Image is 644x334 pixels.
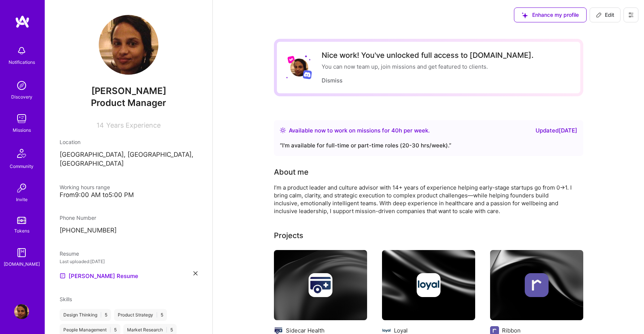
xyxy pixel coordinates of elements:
[60,150,198,168] p: [GEOGRAPHIC_DATA], [GEOGRAPHIC_DATA], [GEOGRAPHIC_DATA]
[60,191,198,199] div: From 9:00 AM to 5:00 PM
[290,59,308,77] img: User Avatar
[60,273,66,279] img: Resume
[525,273,549,297] img: Company logo
[60,257,198,265] div: Last uploaded: [DATE]
[14,227,29,235] div: Tokens
[60,250,79,257] span: Resume
[4,260,40,268] div: [DOMAIN_NAME]
[590,7,621,22] button: Edit
[9,58,35,66] div: Notifications
[14,111,29,126] img: teamwork
[60,271,138,280] a: [PERSON_NAME] Resume
[17,217,26,224] img: tokens
[322,63,534,71] div: You can now team up, join missions and get featured to clients.
[106,121,161,129] span: Years Experience
[60,138,198,146] div: Location
[596,11,614,19] span: Edit
[13,126,31,134] div: Missions
[303,70,312,79] img: Discord logo
[382,250,475,320] img: cover
[193,271,198,275] i: icon Close
[60,184,110,190] span: Working hours range
[274,184,572,215] div: I’m a product leader and culture advisor with 14+ years of experience helping early-stage startup...
[322,51,534,60] div: Nice work! You've unlocked full access to [DOMAIN_NAME].
[309,273,332,297] img: Company logo
[110,327,111,333] span: |
[60,215,96,221] span: Phone Number
[274,230,303,241] div: Projects
[15,15,30,28] img: logo
[60,296,72,302] span: Skills
[11,93,32,101] div: Discovery
[14,43,29,58] img: bell
[287,56,295,63] img: Lyft logo
[280,127,286,133] img: Availability
[522,11,579,19] span: Enhance my profile
[99,15,158,75] img: User Avatar
[289,126,430,135] div: Available now to work on missions for h per week .
[10,162,34,170] div: Community
[16,196,28,203] div: Invite
[60,85,198,97] span: [PERSON_NAME]
[91,97,166,108] span: Product Manager
[490,250,583,320] img: cover
[156,312,158,318] span: |
[280,141,577,150] div: “ I'm available for full-time or part-time roles (20-30 hrs/week). ”
[166,327,167,333] span: |
[274,250,367,320] img: cover
[514,7,587,22] button: Enhance my profile
[536,126,577,135] div: Updated [DATE]
[274,166,309,178] div: About me
[60,309,111,321] div: Design Thinking 5
[100,312,102,318] span: |
[522,12,528,18] i: icon SuggestedTeams
[14,245,29,260] img: guide book
[391,127,399,134] span: 40
[14,78,29,93] img: discovery
[322,77,342,84] button: Dismiss
[114,309,167,321] div: Product Strategy 5
[97,121,104,129] span: 14
[12,304,31,319] a: User Avatar
[14,304,29,319] img: User Avatar
[417,273,441,297] img: Company logo
[13,144,31,162] img: Community
[14,181,29,196] img: Invite
[60,226,198,235] p: [PHONE_NUMBER]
